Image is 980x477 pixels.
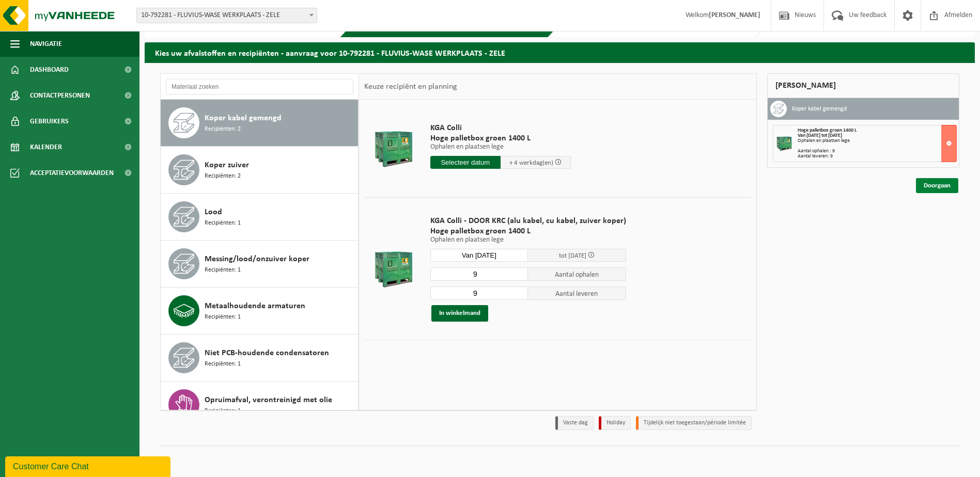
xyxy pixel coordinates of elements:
[555,416,594,430] li: Vaste dag
[30,57,69,83] span: Dashboard
[161,100,359,147] button: Koper kabel gemengd Recipiënten: 2
[798,128,857,133] span: Hoge palletbox groen 1400 L
[166,79,353,94] input: Materiaal zoeken
[509,160,553,166] span: + 4 werkdag(en)
[205,265,241,275] span: Recipiënten: 1
[137,8,317,23] span: 10-792281 - FLUVIUS-WASE WERKPLAATS - ZELE
[205,112,282,124] span: Koper kabel gemengd
[430,226,626,236] span: Hoge palletbox groen 1400 L
[145,42,975,62] h2: Kies uw afvalstoffen en recipiënten - aanvraag voor 10-792281 - FLUVIUS-WASE WERKPLAATS - ZELE
[205,124,241,134] span: Recipiënten: 2
[5,454,173,477] iframe: chat widget
[30,31,62,57] span: Navigatie
[205,300,305,312] span: Metaalhoudende armaturen
[430,249,528,262] input: Selecteer datum
[798,138,956,144] div: Ophalen en plaatsen lege
[30,83,90,108] span: Contactpersonen
[161,147,359,194] button: Koper zuiver Recipiënten: 2
[430,236,626,244] p: Ophalen en plaatsen lege
[359,74,462,100] div: Keuze recipiënt en planning
[798,133,842,138] strong: Van [DATE] tot [DATE]
[205,347,329,359] span: Niet PCB-houdende condensatoren
[205,394,332,406] span: Opruimafval, verontreinigd met olie
[792,101,847,117] h3: Koper kabel gemengd
[205,406,241,416] span: Recipiënten: 1
[205,312,241,322] span: Recipiënten: 1
[161,335,359,381] button: Niet PCB-houdende condensatoren Recipiënten: 1
[205,171,241,181] span: Recipiënten: 2
[205,359,241,369] span: Recipiënten: 1
[136,8,317,23] span: 10-792281 - FLUVIUS-WASE WERKPLAATS - ZELE
[205,206,222,218] span: Lood
[798,149,956,154] div: Aantal ophalen : 9
[430,216,626,226] span: KGA Colli - DOOR KRC (alu kabel, cu kabel, zuiver koper)
[430,144,571,151] p: Ophalen en plaatsen lege
[599,416,631,430] li: Holiday
[430,156,501,169] input: Selecteer datum
[430,123,571,133] span: KGA Colli
[431,305,488,322] button: In winkelmand
[709,11,760,19] strong: [PERSON_NAME]
[528,287,626,300] span: Aantal leveren
[767,73,959,98] div: [PERSON_NAME]
[528,267,626,281] span: Aantal ophalen
[798,154,956,159] div: Aantal leveren: 9
[30,134,62,160] span: Kalender
[205,159,249,171] span: Koper zuiver
[636,416,752,430] li: Tijdelijk niet toegestaan/période limitée
[205,218,241,228] span: Recipiënten: 1
[430,133,571,144] span: Hoge palletbox groen 1400 L
[30,160,114,186] span: Acceptatievoorwaarden
[205,253,309,265] span: Messing/lood/onzuiver koper
[161,381,359,428] button: Opruimafval, verontreinigd met olie Recipiënten: 1
[30,108,69,134] span: Gebruikers
[161,288,359,335] button: Metaalhoudende armaturen Recipiënten: 1
[161,241,359,288] button: Messing/lood/onzuiver koper Recipiënten: 1
[559,252,586,259] span: tot [DATE]
[916,178,958,193] a: Doorgaan
[161,194,359,241] button: Lood Recipiënten: 1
